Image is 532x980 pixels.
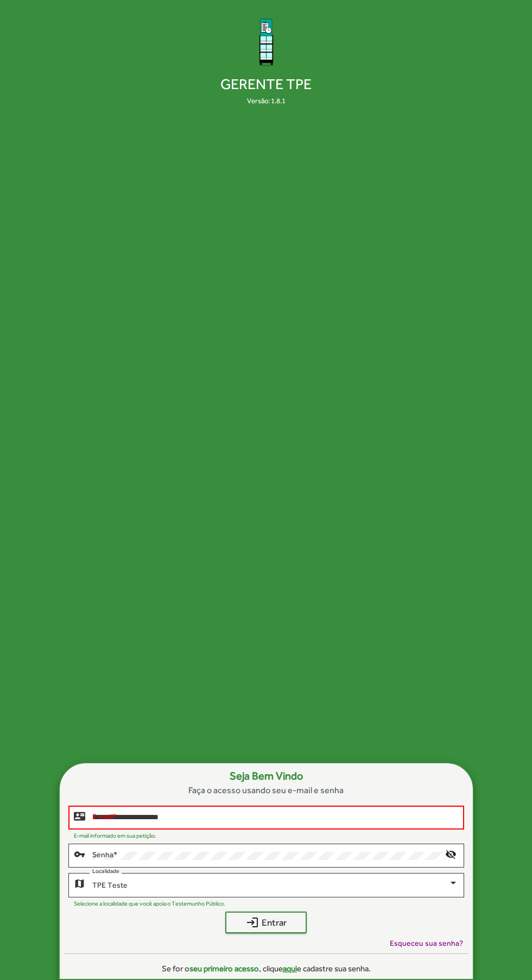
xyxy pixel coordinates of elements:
[235,913,297,932] span: Entrar
[246,916,259,929] mat-icon: login
[74,848,87,861] mat-icon: vpn_key
[238,13,295,70] img: Logo Gerente
[216,72,316,93] span: Gerente TPE
[64,963,468,975] div: Se for o , clique e cadastre sua senha.
[189,964,259,973] strong: seu primeiro acesso
[230,768,303,784] strong: Seja Bem Vindo
[74,810,87,823] mat-icon: contact_mail
[74,877,87,890] mat-icon: map
[74,900,225,907] mat-hint: Selecione a localidade que você apoia o Testemunho Público.
[225,912,307,933] button: Entrar
[92,881,128,889] span: TPE Teste
[445,848,458,861] mat-icon: visibility_off
[74,832,156,839] mat-hint: E-mail informado em sua petição.
[390,938,463,949] span: Esqueceu sua senha?
[247,96,286,106] div: Versão: 1.8.1
[188,784,344,797] span: Faça o acesso usando seu e-mail e senha
[283,964,297,973] span: aqui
